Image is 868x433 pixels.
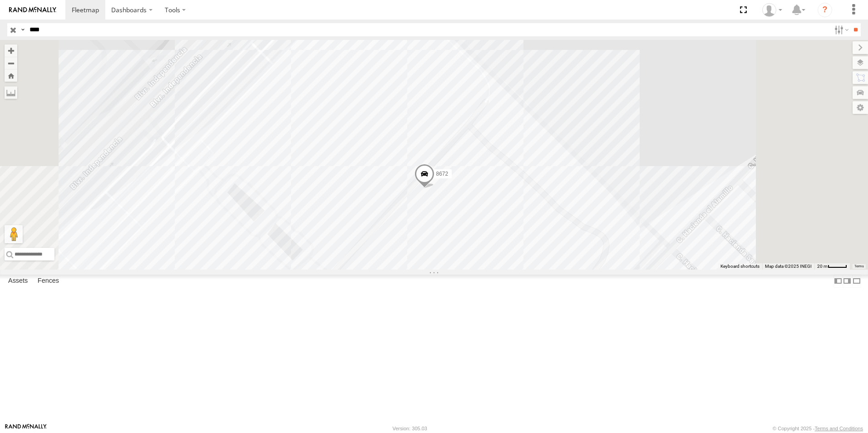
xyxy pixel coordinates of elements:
[33,275,64,287] label: Fences
[833,275,843,288] label: Dock Summary Table to the Left
[19,23,26,36] label: Search Query
[5,57,17,69] button: Zoom out
[854,265,864,268] a: Terms
[852,275,861,288] label: Hide Summary Table
[814,263,850,270] button: Map Scale: 20 m per 39 pixels
[818,3,832,17] i: ?
[815,426,863,431] a: Terms and Conditions
[4,275,32,287] label: Assets
[436,171,449,177] span: 8672
[5,69,17,82] button: Zoom Home
[817,264,828,269] span: 20 m
[5,424,47,433] a: Visit our Website
[9,7,56,13] img: rand-logo.svg
[831,23,850,36] label: Search Filter Options
[759,3,785,17] div: rob jurad
[773,426,863,431] div: © Copyright 2025 -
[720,263,759,270] button: Keyboard shortcuts
[5,44,17,57] button: Zoom in
[393,426,427,431] div: Version: 305.03
[5,225,23,243] button: Drag Pegman onto the map to open Street View
[765,264,812,269] span: Map data ©2025 INEGI
[843,275,852,288] label: Dock Summary Table to the Right
[5,86,17,99] label: Measure
[853,101,868,114] label: Map Settings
